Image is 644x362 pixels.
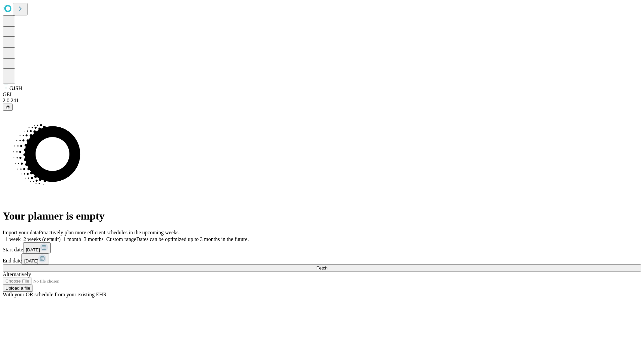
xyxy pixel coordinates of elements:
span: Dates can be optimized up to 3 months in the future. [136,236,249,242]
h1: Your planner is empty [3,210,641,222]
button: Upload a file [3,285,33,292]
span: GJSH [9,85,22,91]
div: GEI [3,92,641,98]
span: @ [5,105,10,110]
button: [DATE] [21,253,49,264]
span: 1 week [5,236,21,242]
div: End date [3,253,641,264]
span: 2 weeks (default) [23,236,61,242]
span: Fetch [316,265,327,270]
span: Import your data [3,230,39,235]
span: [DATE] [26,247,40,252]
div: Start date [3,242,641,253]
button: @ [3,104,13,111]
span: Alternatively [3,271,31,277]
div: 2.0.241 [3,98,641,104]
button: [DATE] [23,242,51,253]
span: Custom range [106,236,136,242]
span: 3 months [84,236,104,242]
button: Fetch [3,264,641,271]
span: 1 month [63,236,81,242]
span: Proactively plan more efficient schedules in the upcoming weeks. [39,230,180,235]
span: With your OR schedule from your existing EHR [3,292,107,297]
span: [DATE] [24,258,38,263]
